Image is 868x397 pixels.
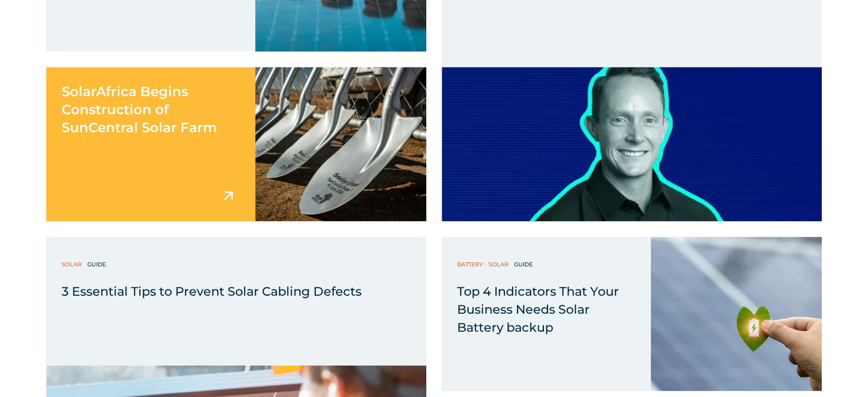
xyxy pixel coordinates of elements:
[255,67,426,221] img: SolarAfrica Begins Construction of SunCentral Solar Farm
[62,259,84,269] a: Solar
[442,67,822,221] img: LIVE | Brandon Horn | SolarAfrica | MyBroadband | Wheeling
[219,187,237,205] img: arrow icon
[514,259,535,269] a: Guide
[62,283,362,298] span: 3 Essential Tips to Prevent Solar Cabling Defects
[457,259,485,269] a: Battery
[651,237,822,391] img: LIVE | Top 4 Indicators Your Business Needs Solar Battery Backup
[87,259,108,269] a: Guide
[457,283,619,334] span: Top 4 Indicators That Your Business Needs Solar Battery backup
[488,259,511,269] a: Solar
[62,83,217,135] span: SolarAfrica Begins Construction of SunCentral Solar Farm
